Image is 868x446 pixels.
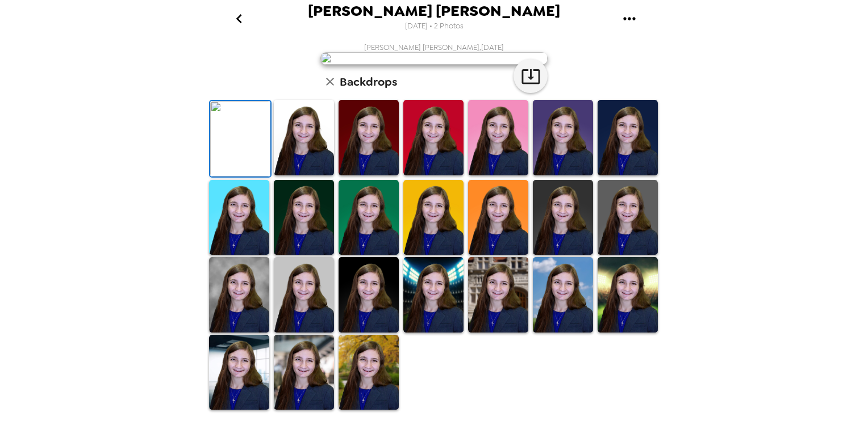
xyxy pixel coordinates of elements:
span: [DATE] • 2 Photos [405,19,464,34]
img: user [320,52,548,65]
span: [PERSON_NAME] [PERSON_NAME] , [DATE] [364,43,504,52]
h6: Backdrops [340,73,397,91]
img: Original [210,101,270,176]
span: [PERSON_NAME] [PERSON_NAME] [308,3,560,19]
